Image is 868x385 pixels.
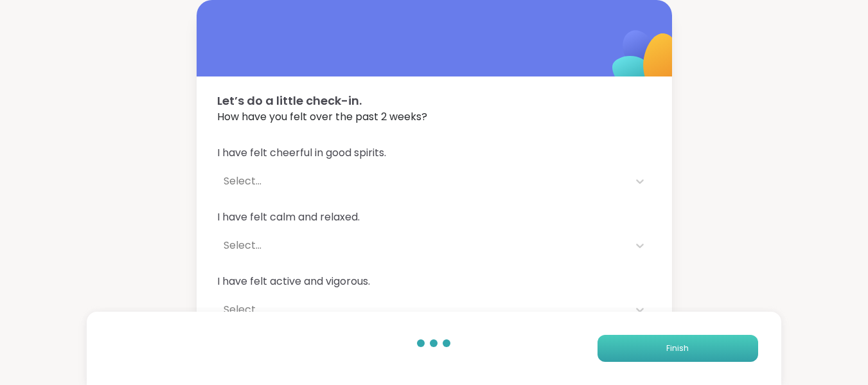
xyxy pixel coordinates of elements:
[217,274,651,289] span: I have felt active and vigorous.
[224,174,622,189] div: Select...
[666,343,689,354] span: Finish
[217,92,651,109] span: Let’s do a little check-in.
[224,302,622,318] div: Select...
[224,238,622,253] div: Select...
[217,109,651,125] span: How have you felt over the past 2 weeks?
[217,210,651,225] span: I have felt calm and relaxed.
[598,335,758,362] button: Finish
[217,145,651,161] span: I have felt cheerful in good spirits.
